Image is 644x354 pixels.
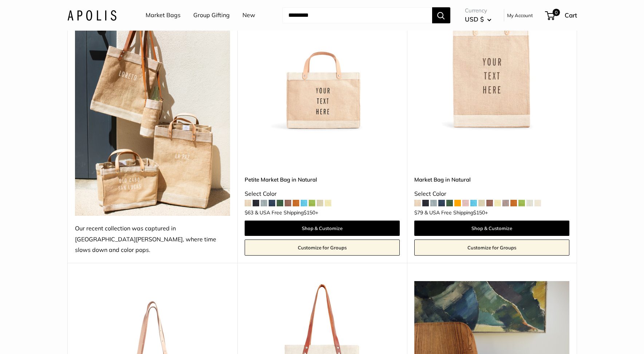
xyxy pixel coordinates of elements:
a: New [242,10,255,21]
a: My Account [507,11,533,20]
a: Customize for Groups [414,240,569,256]
input: Search... [283,7,432,23]
a: Market Bag in Natural [414,175,569,184]
span: $150 [304,209,315,216]
span: 0 [552,9,560,16]
span: $150 [473,209,485,216]
a: Shop & Customize [414,221,569,236]
span: Currency [465,5,491,16]
span: USD $ [465,15,484,23]
a: Petite Market Bag in Natural [245,175,400,184]
a: Shop & Customize [245,221,400,236]
a: Group Gifting [193,10,230,21]
span: & USA Free Shipping + [255,210,318,215]
a: 0 Cart [546,9,577,21]
span: & USA Free Shipping + [424,210,488,215]
span: $63 [245,209,253,216]
button: Search [432,7,450,23]
div: Our recent collection was captured in [GEOGRAPHIC_DATA][PERSON_NAME], where time slows down and c... [75,223,230,256]
button: USD $ [465,13,491,25]
img: Apolis [67,10,116,20]
span: $79 [414,209,423,216]
a: Market Bags [146,10,181,21]
div: Select Color [414,188,569,199]
span: Cart [565,11,577,19]
div: Select Color [245,188,400,199]
a: Customize for Groups [245,240,400,256]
